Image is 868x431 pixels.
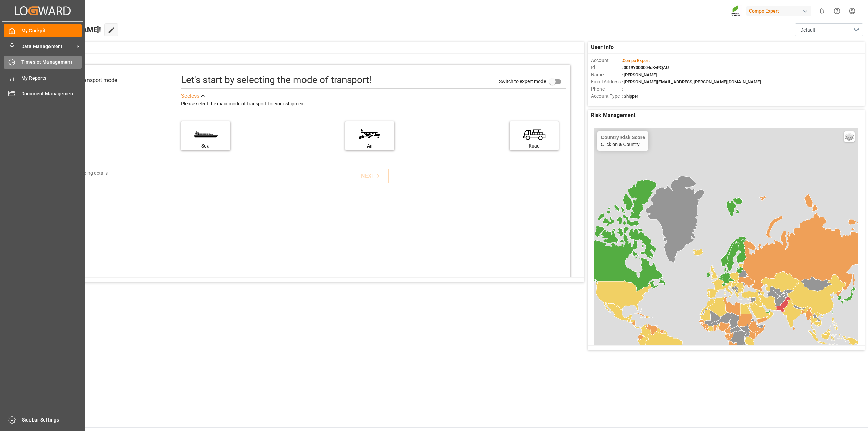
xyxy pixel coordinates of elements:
span: Phone [591,85,622,93]
span: : Shipper [622,94,638,99]
span: : 0019Y000004dKyPQAU [622,65,669,70]
div: Select transport mode [64,76,117,84]
button: Help Center [829,3,845,19]
img: Screenshot%202023-09-29%20at%2010.02.21.png_1712312052.png [731,5,742,17]
span: Account [591,57,622,64]
div: Sea [184,142,227,150]
span: : [622,58,650,63]
span: Default [800,26,815,34]
div: Let's start by selecting the mode of transport! [181,73,371,87]
a: My Cockpit [4,24,82,37]
span: Risk Management [591,111,635,119]
span: : — [622,86,627,92]
span: Account Type [591,93,622,100]
span: My Cockpit [21,27,82,34]
span: Compo Expert [623,58,650,63]
div: Road [513,142,555,150]
span: Sidebar Settings [22,416,83,424]
button: NEXT [355,169,389,183]
button: Compo Expert [746,4,814,17]
div: Air [349,142,391,150]
div: See less [181,92,199,100]
span: Document Management [21,90,82,97]
span: Email Address [591,78,622,85]
span: Id [591,64,622,71]
div: Click on a Country [601,135,645,147]
div: Please select the main mode of transport for your shipment. [181,100,566,108]
span: Timeslot Management [21,59,82,66]
button: open menu [795,23,863,36]
a: My Reports [4,71,82,84]
span: : [PERSON_NAME] [622,72,657,77]
div: NEXT [361,172,382,180]
a: Timeslot Management [4,56,82,69]
div: Compo Expert [746,6,811,16]
span: User Info [591,43,614,52]
button: show 0 new notifications [814,3,829,19]
span: My Reports [21,75,82,82]
a: Layers [844,131,855,142]
span: : [PERSON_NAME][EMAIL_ADDRESS][PERSON_NAME][DOMAIN_NAME] [622,79,761,84]
a: Document Management [4,87,82,100]
div: Add shipping details [65,170,108,177]
h4: Country Risk Score [601,135,645,140]
span: Data Management [21,43,75,50]
span: Switch to expert mode [499,79,546,84]
span: Name [591,71,622,78]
